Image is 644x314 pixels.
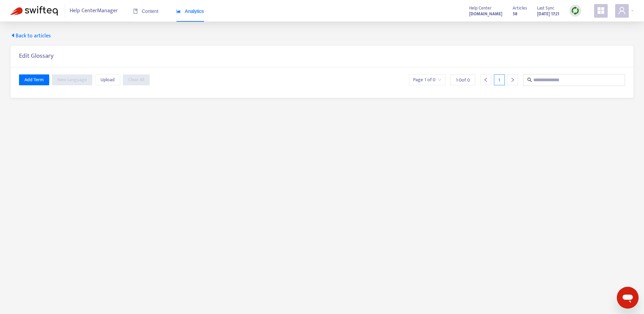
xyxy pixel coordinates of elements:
[10,33,16,38] span: caret-left
[469,10,502,18] a: [DOMAIN_NAME]
[456,76,470,84] span: 1 - 0 of 0
[617,287,639,309] iframe: Button to launch messaging window
[618,6,626,15] span: user
[70,4,118,17] span: Help Center Manager
[513,10,517,18] strong: 58
[133,8,159,14] span: Content
[537,4,554,12] span: Last Sync
[24,76,44,84] span: Add Term
[95,74,120,85] button: Upload
[10,6,58,16] img: Swifteq
[100,76,115,84] span: Upload
[123,74,150,85] button: Clear All
[537,10,559,18] strong: [DATE] 17:21
[513,4,527,12] span: Articles
[133,9,138,14] span: book
[494,74,505,85] div: 1
[10,32,51,40] span: Back to articles
[483,77,488,82] span: left
[469,4,492,12] span: Help Center
[176,9,181,14] span: area-chart
[469,10,502,18] strong: [DOMAIN_NAME]
[510,77,515,82] span: right
[19,52,54,60] h5: Edit Glossary
[19,74,49,85] button: Add Term
[571,6,579,15] img: sync.dc5367851b00ba804db3.png
[176,8,204,14] span: Analytics
[527,77,532,82] span: search
[597,6,605,15] span: appstore
[52,74,92,85] button: New Language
